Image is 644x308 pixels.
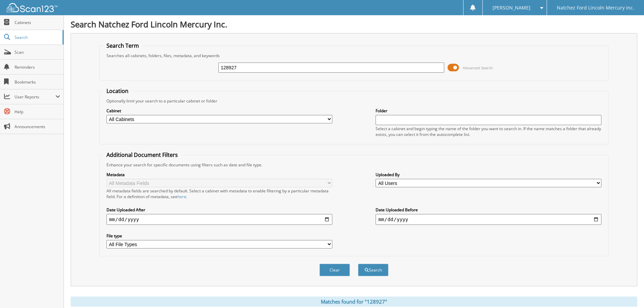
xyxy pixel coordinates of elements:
[557,6,634,10] span: Natchez Ford Lincoln Mercury Inc.
[106,188,332,199] div: All metadata fields are searched by default. Select a cabinet with metadata to enable filtering b...
[106,108,332,114] label: Cabinet
[15,79,60,85] span: Bookmarks
[103,87,132,95] legend: Location
[463,65,493,70] span: Advanced Search
[15,94,55,100] span: User Reports
[319,264,350,276] button: Clear
[376,126,601,137] div: Select a cabinet and begin typing the name of the folder you want to search in. If the name match...
[71,297,637,307] div: Matches found for "128927"
[106,214,332,225] input: start
[103,98,605,104] div: Optionally limit your search to a particular cabinet or folder
[7,3,57,12] img: scan123-logo-white.svg
[376,108,601,114] label: Folder
[103,162,605,168] div: Enhance your search for specific documents using filters such as date and file type.
[358,264,388,276] button: Search
[71,19,637,30] h1: Search Natchez Ford Lincoln Mercury Inc.
[376,172,601,177] label: Uploaded By
[106,233,332,239] label: File type
[106,207,332,213] label: Date Uploaded After
[493,6,530,10] span: [PERSON_NAME]
[15,124,60,129] span: Announcements
[15,20,60,25] span: Cabinets
[177,194,186,199] a: here
[106,172,332,177] label: Metadata
[376,207,601,213] label: Date Uploaded Before
[103,53,605,58] div: Searches all cabinets, folders, files, metadata, and keywords
[376,214,601,225] input: end
[15,49,60,55] span: Scan
[103,151,181,159] legend: Additional Document Filters
[103,42,142,49] legend: Search Term
[15,109,60,115] span: Help
[15,64,60,70] span: Reminders
[15,34,59,40] span: Search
